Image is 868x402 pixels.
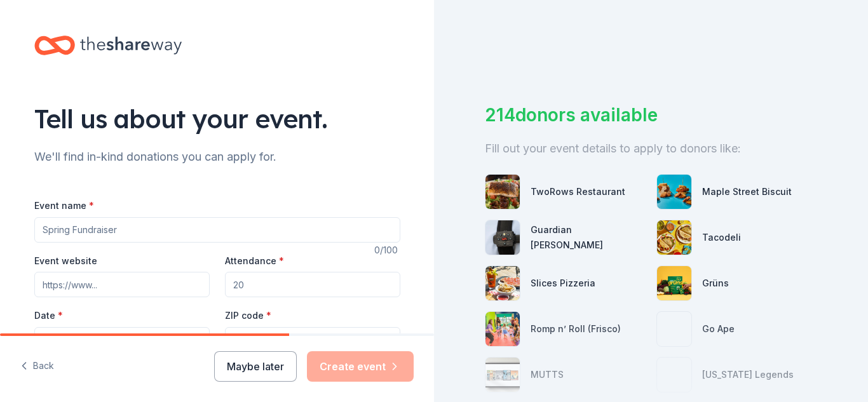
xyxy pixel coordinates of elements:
div: We'll find in-kind donations you can apply for. [34,147,400,167]
div: 214 donors available [485,102,817,128]
label: ZIP code [225,309,271,322]
span: Pick a date [65,332,112,347]
div: TwoRows Restaurant [531,184,625,199]
label: Event website [34,255,97,267]
button: Back [20,353,54,380]
label: Event name [34,199,94,212]
img: photo for Guardian Angel Device [485,220,520,255]
input: 20 [225,272,400,297]
input: 12345 (U.S. only) [225,327,400,352]
div: 0 /100 [374,243,400,258]
div: Maple Street Biscuit [702,184,792,199]
img: photo for Slices Pizzeria [485,266,520,300]
img: photo for Tacodeli [657,220,691,255]
button: Pick a date [34,327,210,352]
img: photo for Maple Street Biscuit [657,175,691,209]
div: Tacodeli [702,230,741,245]
div: Guardian [PERSON_NAME] [531,222,646,253]
div: Tell us about your event. [34,101,400,137]
div: Slices Pizzeria [531,276,595,291]
label: Attendance [225,255,284,267]
input: https://www... [34,272,210,297]
img: photo for TwoRows Restaurant [485,175,520,209]
button: Maybe later [214,351,297,382]
label: Date [34,309,210,322]
input: Spring Fundraiser [34,217,400,243]
div: Grüns [702,276,729,291]
div: Fill out your event details to apply to donors like: [485,138,817,159]
img: photo for Grüns [657,266,691,300]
